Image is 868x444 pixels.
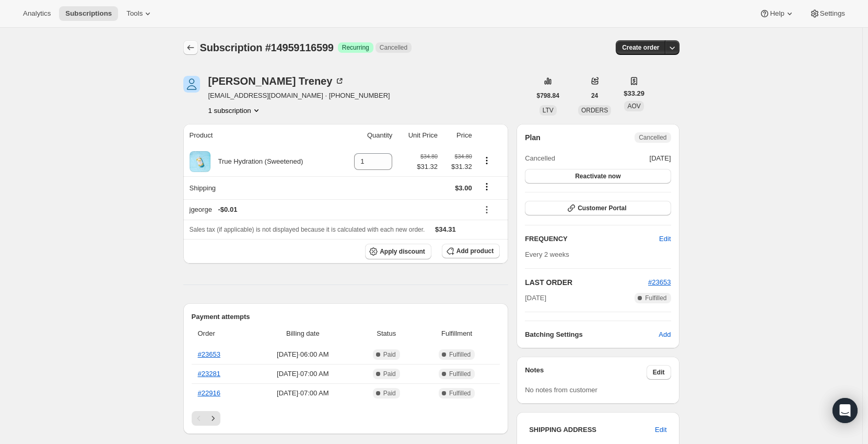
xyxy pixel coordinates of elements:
span: Apply discount [380,247,425,256]
span: Recurring [342,43,369,52]
span: Settings [820,9,845,18]
span: [DATE] · 07:00 AM [253,388,353,399]
span: Edit [659,234,671,244]
small: $34.80 [420,153,438,160]
h2: Plan [525,132,541,143]
span: Status [359,328,414,339]
button: 24 [585,88,604,103]
span: Paid [383,370,396,378]
h3: SHIPPING ADDRESS [529,425,655,435]
button: Create order [616,40,665,55]
span: Cancelled [639,133,666,142]
span: No notes from customer [525,386,597,394]
span: Edit [655,425,666,435]
span: Subscription #14959116599 [200,42,334,53]
span: Fulfilled [449,370,471,378]
span: ORDERS [581,107,608,114]
img: product img [190,151,210,172]
span: Customer Portal [578,204,626,212]
span: Paid [383,389,396,397]
span: Subscriptions [65,9,112,18]
a: #22916 [198,389,220,397]
a: #23653 [198,350,220,358]
button: Edit [653,231,677,247]
div: Open Intercom Messenger [832,398,858,423]
th: Quantity [339,124,396,147]
button: Settings [803,6,851,21]
span: $798.84 [537,92,559,100]
span: Reactivate now [575,172,620,180]
button: $798.84 [531,88,566,103]
span: - $0.01 [218,204,238,215]
div: [PERSON_NAME] Treney [208,76,345,86]
span: Analytics [23,9,51,18]
button: Subscriptions [183,40,198,55]
span: Sales tax (if applicable) is not displayed because it is calculated with each new order. [190,226,425,233]
span: Fulfillment [420,328,494,339]
button: Edit [649,422,673,438]
button: Tools [120,6,159,21]
span: [DATE] [525,293,546,303]
span: Every 2 weeks [525,251,569,258]
h2: LAST ORDER [525,277,648,288]
button: Apply discount [365,244,431,259]
span: Create order [622,43,659,52]
span: Paid [383,350,396,359]
nav: Pagination [192,411,500,426]
th: Product [183,124,339,147]
button: Shipping actions [478,181,495,192]
span: 24 [591,92,598,100]
button: Reactivate now [525,169,671,184]
span: Help [770,9,784,18]
span: [DATE] · 06:00 AM [253,349,353,360]
span: $33.29 [624,88,644,99]
button: Add [652,326,677,343]
span: Tools [126,9,143,18]
span: Cancelled [525,153,555,164]
th: Shipping [183,176,339,199]
span: $34.31 [435,225,456,233]
span: LTV [543,107,554,114]
span: [DATE] [650,153,671,164]
th: Price [441,124,475,147]
button: Next [206,411,220,426]
span: Add product [456,247,494,255]
span: Cancelled [380,43,407,52]
div: jgeorge [190,204,472,215]
div: True Hydration (Sweetened) [210,156,303,167]
button: Customer Portal [525,201,671,215]
a: #23653 [648,278,671,286]
span: [EMAIL_ADDRESS][DOMAIN_NAME] · [PHONE_NUMBER] [208,90,390,101]
a: #23281 [198,370,220,378]
th: Order [192,322,250,345]
span: Edit [653,368,665,377]
button: Product actions [478,155,495,166]
button: Help [753,6,801,21]
span: Add [659,329,671,340]
button: Edit [647,365,671,380]
span: [DATE] · 07:00 AM [253,369,353,379]
span: AOV [627,103,640,110]
h6: Batching Settings [525,329,659,340]
span: Fulfilled [449,389,471,397]
h3: Notes [525,365,647,380]
span: Billing date [253,328,353,339]
h2: FREQUENCY [525,234,659,244]
button: Product actions [208,105,262,116]
small: $34.80 [455,153,472,160]
span: $31.32 [444,162,472,172]
span: $3.00 [455,184,472,192]
th: Unit Price [395,124,441,147]
button: #23653 [648,277,671,288]
span: Fulfilled [645,294,666,302]
button: Analytics [17,6,57,21]
span: Fulfilled [449,350,471,359]
span: Shannon Treney [183,76,200,93]
button: Subscriptions [59,6,118,21]
span: $31.32 [417,162,438,172]
h2: Payment attempts [192,312,500,322]
button: Add product [442,244,500,258]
